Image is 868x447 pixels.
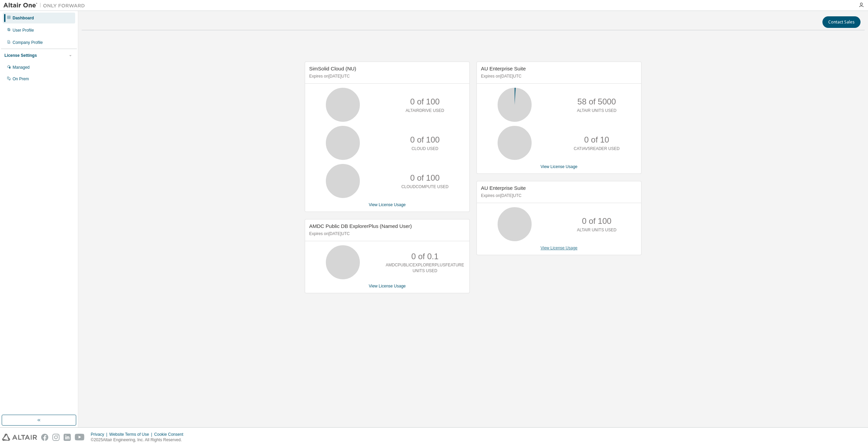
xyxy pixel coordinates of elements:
[309,231,464,237] p: Expires on [DATE] UTC
[13,65,30,70] div: Managed
[577,227,616,233] p: ALTAIR UNITS USED
[13,76,29,82] div: On Prem
[540,164,578,169] a: View License Usage
[582,215,612,227] p: 0 of 100
[405,108,444,114] p: ALTAIRDRIVE USED
[64,434,71,441] img: linkedin.svg
[584,134,609,146] p: 0 of 10
[540,246,578,250] a: View License Usage
[75,434,85,441] img: youtube.svg
[386,262,464,274] p: AMDCPUBLICEXPLORERPLUSFEATURE UNITS USED
[309,66,356,71] span: SimSolid Cloud (NU)
[13,40,43,45] div: Company Profile
[109,432,154,437] div: Website Terms of Use
[822,16,861,28] button: Contact Sales
[369,284,406,288] a: View License Usage
[577,108,616,114] p: ALTAIR UNITS USED
[154,432,187,437] div: Cookie Consent
[13,28,34,33] div: User Profile
[41,434,48,441] img: facebook.svg
[411,251,438,262] p: 0 of 0.1
[410,96,440,107] p: 0 of 100
[91,437,187,443] p: © 2025 Altair Engineering, Inc. All Rights Reserved.
[401,184,449,190] p: CLOUDCOMPUTE USED
[13,15,34,21] div: Dashboard
[309,73,464,79] p: Expires on [DATE] UTC
[481,193,635,199] p: Expires on [DATE] UTC
[412,146,438,152] p: CLOUD USED
[578,96,616,107] p: 58 of 5000
[410,134,440,146] p: 0 of 100
[369,202,406,207] a: View License Usage
[52,434,60,441] img: instagram.svg
[410,172,440,184] p: 0 of 100
[4,53,37,58] div: License Settings
[481,73,635,79] p: Expires on [DATE] UTC
[3,2,88,9] img: Altair One
[574,146,620,152] p: CATIAV5READER USED
[481,66,526,71] span: AU Enterprise Suite
[309,223,412,229] span: AMDC Public DB ExplorerPlus (Named User)
[91,432,109,437] div: Privacy
[481,185,526,191] span: AU Enterprise Suite
[2,434,37,441] img: altair_logo.svg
